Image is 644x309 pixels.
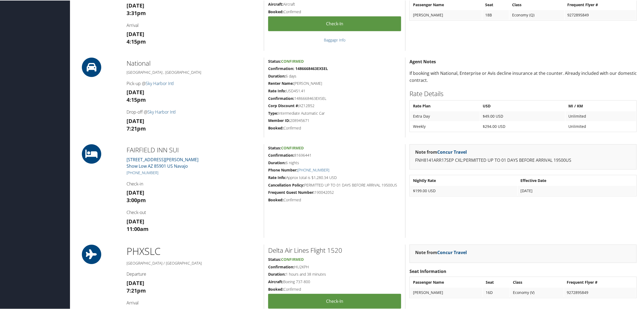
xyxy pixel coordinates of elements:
[268,110,401,115] h5: Intermediate Automatic Car
[510,277,564,287] th: Class
[409,268,446,274] strong: Seat Information
[127,209,260,215] h4: Check-out
[268,286,283,291] strong: Booked:
[437,149,467,154] a: Concur Travel
[409,58,436,64] strong: Agent Notes
[268,9,401,14] h5: Confirmed
[127,170,158,175] a: [PHONE_NUMBER]
[268,110,278,115] strong: Type:
[127,244,260,258] h1: PHX SLC
[268,174,286,180] strong: Rate Info:
[268,95,401,101] h5: 1486668463EXSEL
[127,188,144,196] strong: [DATE]
[268,167,297,172] strong: Phone Number:
[268,197,401,202] h5: Confirmed
[268,117,290,122] strong: Member ID:
[268,103,299,108] strong: Corp Discount #:
[268,145,281,150] strong: Status:
[127,117,144,124] strong: [DATE]
[127,108,260,114] h4: Drop-off @
[566,101,636,110] th: MI / KM
[437,249,467,255] a: Concur Travel
[127,286,146,294] strong: 7:21pm
[127,96,146,103] strong: 4:15pm
[510,10,564,19] td: Economy (Q)
[268,9,283,14] strong: Booked:
[146,80,174,86] a: Sky Harbor Intl
[127,217,144,224] strong: [DATE]
[415,149,467,154] strong: Note from
[127,124,146,132] strong: 7:21pm
[268,73,401,78] h5: 6 days
[410,277,482,287] th: Passenger Name
[268,80,294,85] strong: Renter Name:
[127,156,198,168] a: [STREET_ADDRESS][PERSON_NAME]Show Low AZ 85901 US Navajo
[324,37,345,42] a: Baggage Info
[268,256,281,261] strong: Status:
[127,1,144,9] strong: [DATE]
[268,152,294,157] strong: Confirmation:
[281,145,304,150] span: Confirmed
[268,125,401,130] h5: Confirmed
[268,182,304,187] strong: Cancellation Policy:
[268,117,401,123] h5: 208945671
[415,249,467,255] strong: Note from
[268,65,328,71] strong: Confirmation: 1486668463EXSEL
[268,264,401,269] h5: HU2KPH
[268,160,401,165] h5: 6 nights
[281,256,304,261] span: Confirmed
[410,287,482,297] td: [PERSON_NAME]
[127,80,260,86] h4: Pick-up @
[127,279,144,286] strong: [DATE]
[268,88,286,93] strong: Rate Info:
[268,182,401,187] h5: PERMITTED UP TO 01 DAYS BEFORE ARRIVAL 19500US
[564,277,636,287] th: Frequent Flyer #
[410,121,480,131] td: Weekly
[483,277,510,287] th: Seat
[127,22,260,28] h4: Arrival
[268,58,281,63] strong: Status:
[268,189,314,194] strong: Frequent Guest Number:
[268,264,294,269] strong: Confirmation:
[281,58,304,63] span: Confirmed
[268,189,401,195] h5: 190042052
[268,197,283,202] strong: Booked:
[409,69,637,83] p: If booking with National, Enterprise or Avis decline insurance at the counter. Already included w...
[268,88,401,93] h5: USD451.41
[268,160,286,165] strong: Duration:
[127,299,260,305] h4: Arrival
[127,30,144,37] strong: [DATE]
[268,16,401,31] a: Check-in
[480,121,565,131] td: $294.00 USD
[127,260,260,265] h5: [GEOGRAPHIC_DATA] / [GEOGRAPHIC_DATA]
[268,95,294,100] strong: Confirmation:
[268,80,401,86] h5: [PERSON_NAME]
[510,287,564,297] td: Economy (V)
[268,73,286,78] strong: Duration:
[127,145,260,154] h2: FAIRFIELD INN SUI
[268,271,286,276] strong: Duration:
[268,271,401,276] h5: 1 hours and 38 minutes
[127,225,149,232] strong: 11:00am
[518,185,636,195] td: [DATE]
[127,196,146,203] strong: 3:00pm
[565,10,636,19] td: 9272895849
[566,121,636,131] td: Unlimited
[518,175,636,185] th: Effective Date
[127,88,144,95] strong: [DATE]
[127,37,146,45] strong: 4:15pm
[268,174,401,180] h5: Approx total is $1,280.34 USD
[409,89,637,98] h2: Rate Details
[268,1,283,6] strong: Aircraft:
[410,101,480,110] th: Rate Plan
[268,103,401,108] h5: XZ12B52
[268,279,283,284] strong: Aircraft:
[410,10,482,19] td: [PERSON_NAME]
[268,1,401,6] h5: Aircraft
[480,101,565,110] th: USD
[480,111,565,121] td: $49.00 USD
[297,167,329,172] a: [PHONE_NUMBER]
[268,279,401,284] h5: Boeing 737-800
[127,9,146,16] strong: 3:31pm
[268,293,401,308] a: Check-in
